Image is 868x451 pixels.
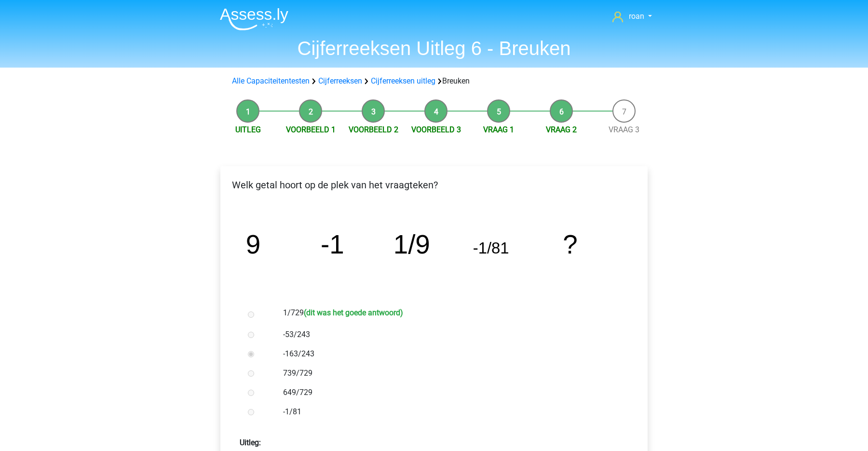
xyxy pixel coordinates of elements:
[283,307,617,321] label: 1/729
[609,125,639,134] a: Vraag 3
[609,11,656,22] a: roan
[228,178,640,192] p: Welk getal hoort op de plek van het vraagteken?
[283,348,617,360] label: -163/243
[318,76,362,85] a: Cijferreeksen
[235,125,261,134] a: Uitleg
[546,125,577,134] a: Vraag 2
[212,37,656,60] h1: Cijferreeksen Uitleg 6 - Breuken
[563,229,577,259] tspan: ?
[349,125,398,134] a: Voorbeeld 2
[220,8,288,30] img: Assessly
[283,367,617,379] label: 739/729
[283,329,617,340] label: -53/243
[304,308,403,317] h6: (dit was het goede antwoord)
[321,229,344,259] tspan: -1
[286,125,336,134] a: Voorbeeld 1
[371,76,435,85] a: Cijferreeksen uitleg
[232,76,310,85] a: Alle Capaciteitentesten
[473,239,509,257] tspan: -1/81
[283,406,617,418] label: -1/81
[629,12,644,21] span: roan
[283,387,617,398] label: 649/729
[411,125,461,134] a: Voorbeeld 3
[228,75,640,87] div: Breuken
[393,229,430,259] tspan: 1/9
[483,125,514,134] a: Vraag 1
[246,229,260,259] tspan: 9
[240,438,261,447] strong: Uitleg:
